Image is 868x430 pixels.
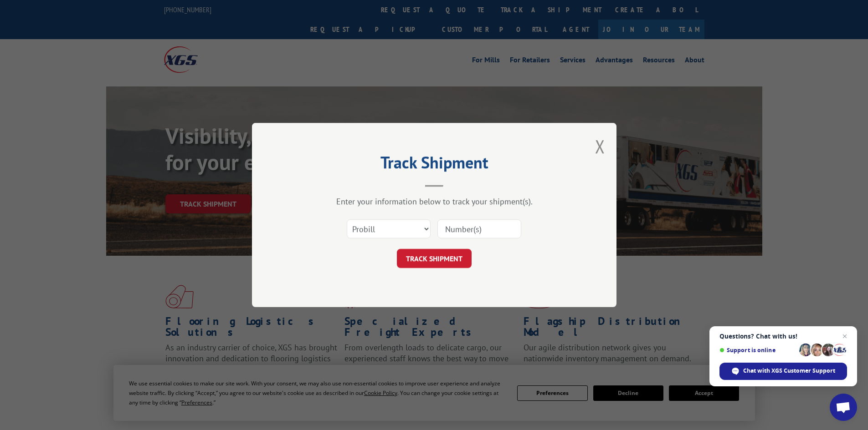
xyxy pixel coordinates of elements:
[437,219,521,238] input: Number(s)
[397,249,472,268] button: TRACK SHIPMENT
[298,156,571,173] h2: Track Shipment
[595,134,605,158] button: Close modal
[719,347,796,354] span: Support is online
[298,196,571,207] div: Enter your information below to track your shipment(s).
[719,363,847,380] div: Chat with XGS Customer Support
[719,333,847,340] span: Questions? Chat with us!
[830,394,857,421] div: Open chat
[839,331,850,342] span: Close chat
[743,367,835,375] span: Chat with XGS Customer Support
